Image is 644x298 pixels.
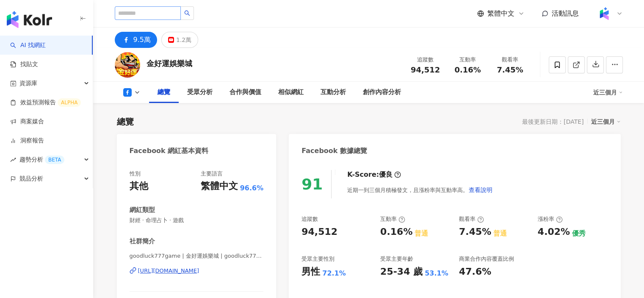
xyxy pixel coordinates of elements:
div: 金好運娛樂城 [146,58,192,69]
a: 找貼文 [10,60,38,69]
div: 創作內容分析 [363,87,401,97]
div: 94,512 [301,226,337,239]
div: 追蹤數 [301,215,318,223]
a: [URL][DOMAIN_NAME] [130,267,264,275]
span: 94,512 [411,65,440,74]
div: 觀看率 [494,56,526,64]
div: 優秀 [572,229,586,238]
button: 9.5萬 [115,32,157,48]
div: K-Score : [347,170,401,179]
div: 商業合作內容覆蓋比例 [459,255,514,263]
div: 普通 [415,229,428,238]
span: 96.6% [240,184,264,193]
div: 近三個月 [593,86,623,99]
div: 總覽 [158,87,170,97]
div: 男性 [301,265,320,279]
div: Facebook 網紅基本資料 [130,146,209,156]
div: 受眾主要性別 [301,255,334,263]
div: 受眾主要年齡 [380,255,413,263]
button: 查看說明 [468,181,493,198]
div: 漲粉率 [538,215,563,223]
img: logo [7,11,52,28]
div: 社群簡介 [130,237,155,246]
span: 0.16% [454,66,481,74]
div: 53.1% [425,269,448,278]
span: 趨勢分析 [19,150,64,169]
div: 網紅類型 [130,206,155,214]
div: 觀看率 [459,215,484,223]
div: 優良 [379,170,392,179]
span: 財經 · 命理占卜 · 遊戲 [130,217,264,224]
a: 商案媒合 [10,117,44,126]
div: 總覽 [117,116,134,128]
div: 7.45% [459,226,491,239]
div: 0.16% [380,226,412,239]
button: 1.2萬 [161,32,198,48]
span: 查看說明 [469,187,492,193]
div: 47.6% [459,265,491,279]
div: 91 [301,175,323,193]
div: 1.2萬 [176,34,191,46]
a: 效益預測報告ALPHA [10,98,81,107]
div: [URL][DOMAIN_NAME] [138,267,199,275]
div: 受眾分析 [187,87,213,97]
div: 72.1% [322,269,346,278]
div: 性別 [130,170,141,178]
div: 繁體中文 [201,180,238,193]
span: search [184,10,190,16]
a: searchAI 找網紅 [10,41,46,50]
div: 最後更新日期：[DATE] [522,118,583,125]
div: 其他 [130,180,148,193]
div: Facebook 數據總覽 [301,146,367,156]
span: goodluck777game | 金好運娛樂城 | goodluck777game [130,252,264,260]
span: rise [10,157,16,163]
div: 追蹤數 [409,56,442,64]
div: 普通 [493,229,507,238]
img: Kolr%20app%20icon%20%281%29.png [596,6,612,22]
span: 7.45% [497,66,523,74]
div: 主要語言 [201,170,223,178]
a: 洞察報告 [10,136,44,145]
div: 近三個月 [591,116,621,127]
div: 合作與價值 [229,87,261,97]
div: 互動分析 [321,87,346,97]
span: 活動訊息 [552,9,579,17]
div: 25-34 歲 [380,265,423,279]
span: 競品分析 [19,169,43,188]
div: BETA [45,156,64,164]
span: 資源庫 [19,74,37,93]
div: 互動率 [380,215,405,223]
div: 相似網紅 [278,87,304,97]
img: KOL Avatar [115,52,140,78]
span: 繁體中文 [487,9,514,18]
div: 4.02% [538,226,570,239]
div: 互動率 [452,56,484,64]
div: 近期一到三個月積極發文，且漲粉率與互動率高。 [347,181,493,198]
div: 9.5萬 [133,34,151,46]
